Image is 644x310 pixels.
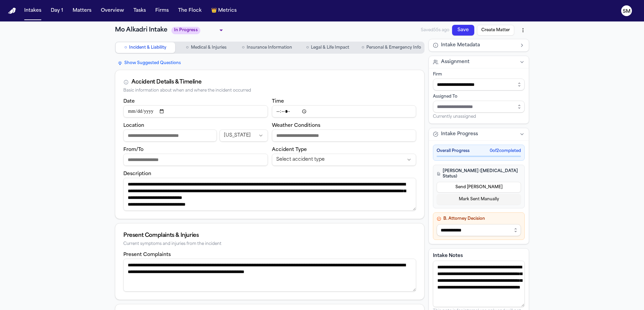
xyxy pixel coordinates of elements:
[441,131,478,138] span: Intake Progress
[272,99,284,104] label: Time
[433,101,525,113] input: Assign to staff member
[70,5,94,17] button: Matters
[237,42,297,53] button: Go to Insurance Information
[153,5,171,17] button: Firms
[441,42,480,49] span: Intake Metadata
[429,39,529,51] button: Intake Metadata
[433,72,525,77] div: Firm
[123,171,151,176] label: Description
[123,88,416,93] div: Basic information about when and where the incident occurred
[306,44,309,51] span: ○
[191,45,227,50] span: Medical & Injuries
[433,94,525,99] div: Assigned To
[123,130,217,142] input: Incident location
[433,79,525,91] input: Select firm
[298,42,358,53] button: Go to Legal & Life Impact
[22,5,44,17] button: Intakes
[98,5,127,17] button: Overview
[517,24,529,36] button: More actions
[437,168,521,179] h4: [PERSON_NAME] ([MEDICAL_DATA] Status)
[131,5,149,17] button: Tasks
[123,242,416,247] div: Current symptoms and injuries from the incident
[242,44,244,51] span: ○
[171,25,225,35] div: Update intake status
[490,148,521,154] span: 0 of 2 completed
[421,28,449,33] span: Saved 55s ago
[437,216,521,221] h4: B. Attorney Decision
[208,5,239,17] button: crownMetrics
[437,182,521,193] button: Send [PERSON_NAME]
[131,78,201,86] div: Accident Details & Timeline
[123,123,144,128] label: Location
[247,45,292,50] span: Insurance Information
[366,45,421,50] span: Personal & Emergency Info
[8,8,16,14] img: Finch Logo
[219,130,268,142] button: Incident state
[433,114,476,119] span: Currently unassigned
[115,59,184,67] button: Show Suggested Questions
[429,128,529,140] button: Intake Progress
[362,44,364,51] span: ○
[359,42,424,53] button: Go to Personal & Emergency Info
[123,178,416,211] textarea: Incident description
[129,45,166,50] span: Incident & Liability
[123,252,171,257] label: Present Complaints
[433,253,525,259] label: Intake Notes
[477,25,514,36] button: Create Matter
[437,148,470,154] span: Overall Progress
[175,5,204,17] button: The Flock
[123,154,268,166] input: From/To destination
[116,42,175,53] button: Go to Incident & Liability
[123,99,135,104] label: Date
[123,147,144,152] label: From/To
[272,130,416,142] input: Weather conditions
[311,45,349,50] span: Legal & Life Impact
[124,44,127,51] span: ○
[8,8,16,14] a: Home
[452,25,474,36] button: Save
[272,123,320,128] label: Weather Conditions
[441,59,470,65] span: Assignment
[433,261,525,307] textarea: Intake notes
[429,56,529,68] button: Assignment
[123,231,416,240] div: Present Complaints & Injuries
[176,42,236,53] button: Go to Medical & Injuries
[272,147,307,152] label: Accident Type
[48,5,66,17] button: Day 1
[272,105,416,117] input: Incident time
[115,25,167,35] h1: Mo Alkadri Intake
[186,44,189,51] span: ○
[123,259,416,292] textarea: Present complaints
[437,194,521,205] button: Mark Sent Manually
[171,27,200,34] span: In Progress
[123,105,268,117] input: Incident date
